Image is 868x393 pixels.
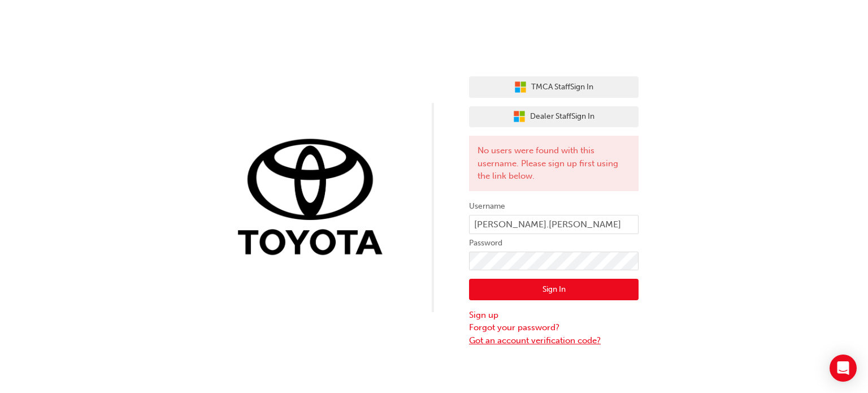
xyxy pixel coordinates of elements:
[469,136,639,191] div: No users were found with this username. Please sign up first using the link below.
[469,76,639,98] button: TMCA StaffSign In
[469,321,639,334] a: Forgot your password?
[530,110,594,123] span: Dealer Staff Sign In
[830,355,857,382] div: Open Intercom Messenger
[469,200,639,213] label: Username
[469,279,639,300] button: Sign In
[469,236,639,250] label: Password
[469,106,639,128] button: Dealer StaffSign In
[531,81,593,94] span: TMCA Staff Sign In
[469,215,639,234] input: Username
[469,334,639,347] a: Got an account verification code?
[229,136,399,261] img: Trak
[469,309,639,322] a: Sign up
